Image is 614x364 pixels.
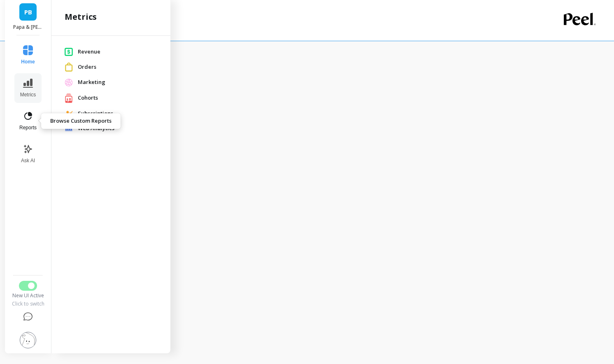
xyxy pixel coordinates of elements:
button: Home [14,40,42,70]
div: New UI Active [11,292,45,299]
span: Orders [78,63,157,71]
img: [object Object] [65,63,73,71]
span: Web Analytics [78,124,157,133]
button: Settings [11,327,45,353]
span: PB [24,7,32,17]
img: [object Object] [65,125,73,131]
div: Click to switch [11,301,45,307]
img: profile picture [20,332,36,348]
p: Papa & Barkley [13,24,43,30]
button: Help [11,307,45,327]
button: Switch to Legacy UI [19,281,37,291]
span: Revenue [78,48,157,56]
span: Subscriptions [78,110,157,118]
img: [object Object] [65,93,73,103]
button: Ask AI [14,139,42,169]
span: Reports [19,124,37,131]
button: Reports [14,106,42,136]
span: Ask AI [21,157,35,164]
h2: Metrics [65,11,97,23]
span: Metrics [20,91,36,98]
img: [object Object] [65,78,73,86]
img: [object Object] [65,47,73,56]
img: [object Object] [65,111,73,117]
span: Cohorts [78,94,157,102]
span: Home [21,58,35,65]
button: Metrics [14,73,42,103]
span: Marketing [78,78,157,86]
